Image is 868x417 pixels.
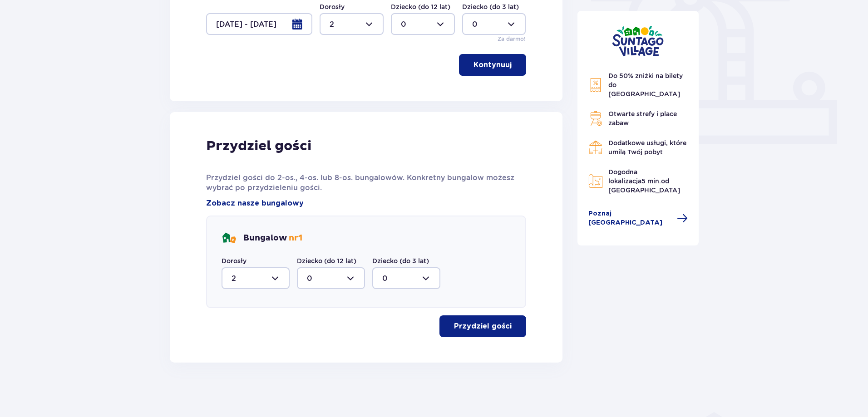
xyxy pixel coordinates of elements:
[391,2,450,11] label: Dziecko (do 12 lat)
[608,168,680,194] span: Dogodna lokalizacja od [GEOGRAPHIC_DATA]
[206,137,311,155] p: Przydziel gości
[588,78,603,93] img: Discount Icon
[588,140,603,155] img: Restaurant Icon
[320,2,345,11] label: Dorosły
[372,256,429,265] label: Dziecko (do 3 lat)
[473,60,512,70] p: Kontynuuj
[588,111,603,126] img: Grill Icon
[612,25,664,57] img: Suntago Village
[243,233,302,244] p: Bungalow
[454,321,512,331] p: Przydziel gości
[608,139,686,156] span: Dodatkowe usługi, które umilą Twój pobyt
[588,209,672,227] span: Poznaj [GEOGRAPHIC_DATA]
[641,177,661,185] span: 5 min.
[206,198,304,208] a: Zobacz nasze bungalowy
[608,72,683,98] span: Do 50% zniżki na bilety do [GEOGRAPHIC_DATA]
[459,54,526,76] button: Kontynuuj
[297,256,356,265] label: Dziecko (do 12 lat)
[222,256,247,265] label: Dorosły
[608,110,677,127] span: Otwarte strefy i place zabaw
[206,173,526,193] p: Przydziel gości do 2-os., 4-os. lub 8-os. bungalowów. Konkretny bungalow możesz wybrać po przydzi...
[222,231,236,245] img: bungalows Icon
[289,233,302,243] span: nr 1
[439,315,526,337] button: Przydziel gości
[588,174,603,188] img: Map Icon
[588,209,688,227] a: Poznaj [GEOGRAPHIC_DATA]
[462,2,519,11] label: Dziecko (do 3 lat)
[498,35,526,43] p: Za darmo!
